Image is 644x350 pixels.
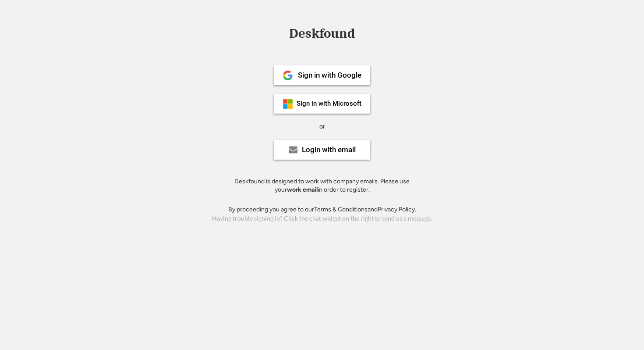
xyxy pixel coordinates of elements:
img: ms-symbollockup_mssymbol_19.png [283,99,293,109]
div: Sign in with Microsoft [297,100,361,107]
div: Deskfound [285,27,359,40]
div: or [319,122,325,131]
div: By proceeding you agree to our and [228,205,416,214]
div: Sign in with Google [298,71,361,79]
div: Deskfound is designed to work with company emails. Please use your in order to register. [223,177,421,194]
strong: work email [287,186,318,193]
img: 1024px-Google__G__Logo.svg.png [283,70,293,81]
a: Terms & Conditions [314,206,368,213]
a: Privacy Policy. [378,206,416,213]
div: Login with email [302,146,356,154]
